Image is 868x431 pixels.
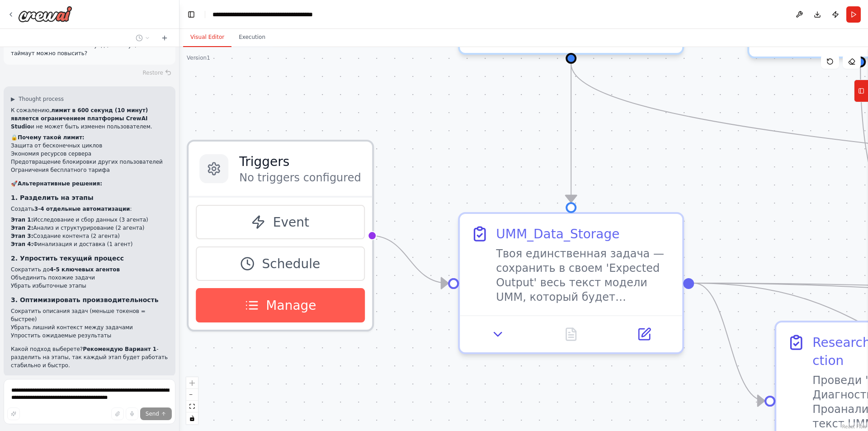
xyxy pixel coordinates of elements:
[34,206,130,212] strong: 3-4 отдельные автоматизации
[140,407,172,420] button: Send
[11,166,168,174] li: Ограничения бесплатного тарифа
[11,265,168,274] li: Сократить до
[370,227,448,292] g: Edge from triggers to 24c4efa8-037a-4278-bffd-7ea7ccb945b0
[11,95,15,103] span: ▶
[11,194,94,201] strong: 1. Разделить на этапы
[11,240,168,248] li: Финализация и доставка (1 агент)
[842,424,867,429] a: React Flow attribution
[11,158,168,166] li: Предотвращение блокировки других пользователей
[562,64,580,202] g: Edge from 48d6f885-ab9e-41c8-8233-1335ff8537ea to 24c4efa8-037a-4278-bffd-7ea7ccb945b0
[694,274,764,410] g: Edge from 24c4efa8-037a-4278-bffd-7ea7ccb945b0 to 4f8721d5-252b-4486-88cf-990958a3384f
[11,296,159,303] strong: 3. Оптимизировать производительность
[11,225,33,231] strong: Этап 2:
[11,216,168,224] li: Исследование и сбор данных (3 агента)
[187,54,210,62] div: Version 1
[458,212,684,354] div: UMM_Data_StorageТвоя единственная задача — сохранить в своем 'Expected Output' весь текст модели ...
[183,28,231,47] button: Visual Editor
[11,274,168,282] li: Объединить похожие задачи
[231,28,273,47] button: Execution
[11,307,168,323] li: Сократить описания задач (меньше токенов = быстрее)
[11,150,168,158] li: Экономия ресурсов сервера
[11,323,168,332] li: Убрать лишний контекст между задачами
[262,255,321,273] span: Schedule
[111,407,124,420] button: Upload files
[196,246,364,281] button: Schedule
[11,224,168,232] li: Анализ и структурирование (2 агента)
[533,323,609,345] button: No output available
[273,213,309,231] span: Event
[157,33,172,43] button: Start a new chat
[266,296,316,314] span: Manage
[11,217,33,223] strong: Этап 1:
[50,266,120,273] strong: 4-5 ключевых агентов
[186,377,198,424] div: React Flow controls
[196,205,364,239] button: Event
[11,41,168,57] p: Лимит CrewAI Studio: 600 секунд (10 минут) --- таймаут можно повысить?
[11,233,33,239] strong: Этап 3:
[496,225,619,243] div: UMM_Data_Storage
[212,10,344,19] nav: breadcrumb
[239,171,361,185] p: No triggers configured
[11,345,168,369] p: Какой подход выберете? - разделить на этапы, так каждый этап будет работать стабильно и быстро.
[11,106,168,131] p: К сожалению, и не может быть изменен пользователем.
[18,6,72,22] img: Logo
[11,133,168,142] h2: 🔒
[187,140,373,332] div: TriggersNo triggers configuredEventScheduleManage
[11,255,124,262] strong: 2. Упростить текущий процесс
[146,410,159,417] span: Send
[11,232,168,240] li: Создание контента (2 агента)
[185,8,198,21] button: Hide left sidebar
[7,407,20,420] button: Improve this prompt
[18,180,102,187] strong: Альтернативные решения:
[18,134,85,141] strong: Почему такой лимит:
[11,180,168,188] h2: 🚀
[496,246,671,304] div: Твоя единственная задача — сохранить в своем 'Expected Output' весь текст модели UMM, который буд...
[239,152,361,171] h3: Triggers
[19,95,64,103] span: Thought process
[186,389,198,401] button: zoom out
[11,95,64,103] button: ▶Thought process
[126,407,138,420] button: Click to speak your automation idea
[186,412,198,424] button: toggle interactivity
[196,288,364,322] button: Manage
[613,323,675,345] button: Open in side panel
[11,241,33,247] strong: Этап 4:
[83,346,156,352] strong: Рекомендую Вариант 1
[132,33,154,43] button: Switch to previous chat
[11,282,168,290] li: Убрать избыточные этапы
[11,107,148,130] strong: лимит в 600 секунд (10 минут) является ограничением платформы CrewAI Studio
[186,401,198,412] button: fit view
[11,205,168,213] p: Создать :
[11,142,168,150] li: Защита от бесконечных циклов
[11,332,168,340] li: Упростить ожидаемые результаты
